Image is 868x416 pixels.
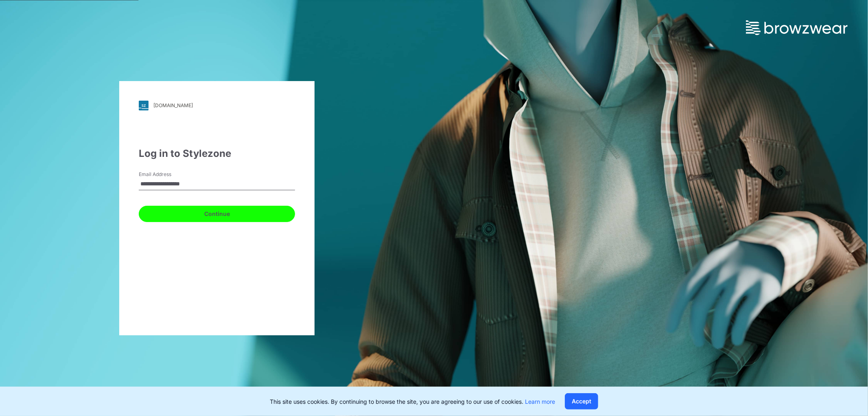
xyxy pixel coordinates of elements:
img: browzwear-logo.73288ffb.svg [746,20,848,35]
button: Accept [565,393,598,409]
p: This site uses cookies. By continuing to browse the site, you are agreeing to our use of cookies. [270,397,555,406]
a: [DOMAIN_NAME] [139,101,295,110]
div: Log in to Stylezone [139,146,295,161]
label: Email Address [139,171,196,178]
img: svg+xml;base64,PHN2ZyB3aWR0aD0iMjgiIGhlaWdodD0iMjgiIHZpZXdCb3g9IjAgMCAyOCAyOCIgZmlsbD0ibm9uZSIgeG... [139,101,149,110]
a: Learn more [525,398,555,405]
button: Continue [139,206,295,222]
div: [DOMAIN_NAME] [153,102,193,108]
